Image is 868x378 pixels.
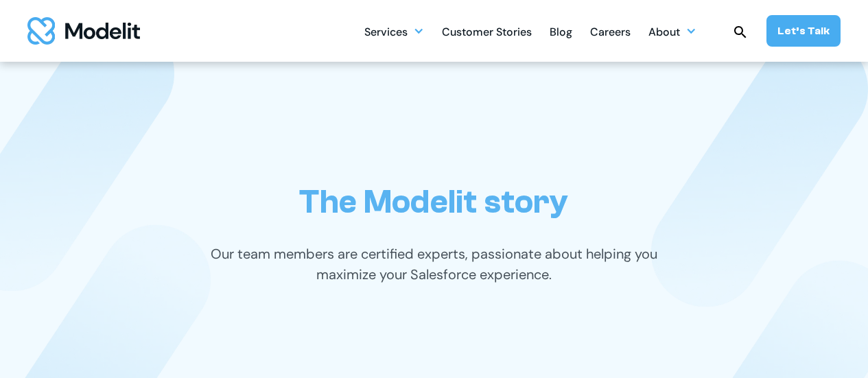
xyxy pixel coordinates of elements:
[590,18,631,45] a: Careers
[648,18,696,45] div: About
[198,244,671,285] p: Our team members are certified experts, passionate about helping you maximize your Salesforce exp...
[442,20,532,47] div: Customer Stories
[27,17,140,45] a: home
[364,18,424,45] div: Services
[777,23,830,38] div: Let’s Talk
[442,18,532,45] a: Customer Stories
[299,182,568,222] h1: The Modelit story
[364,20,408,47] div: Services
[648,20,680,47] div: About
[550,20,572,47] div: Blog
[27,17,140,45] img: modelit logo
[590,20,631,47] div: Careers
[550,18,572,45] a: Blog
[766,15,841,47] a: Let’s Talk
